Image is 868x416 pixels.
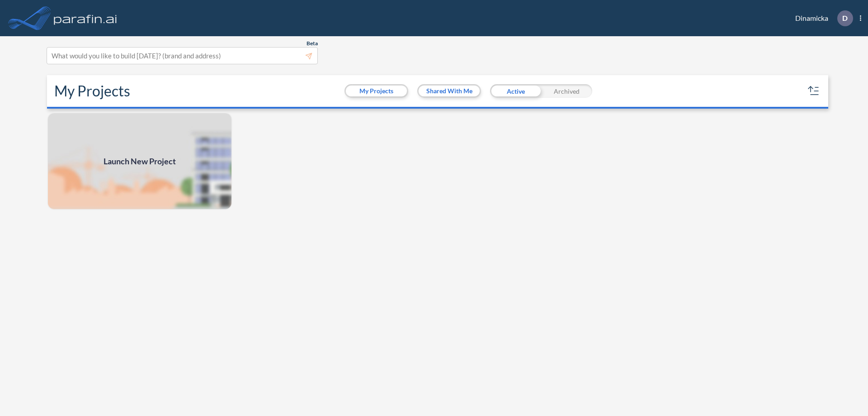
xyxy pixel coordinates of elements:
[541,84,592,98] div: Archived
[807,84,821,98] button: sort
[54,82,130,100] h2: My Projects
[782,10,861,26] div: Dinamicka
[104,155,176,167] span: Launch New Project
[346,86,407,96] button: My Projects
[419,86,480,96] button: Shared With Me
[47,112,232,210] img: add
[490,84,541,98] div: Active
[307,40,318,47] span: Beta
[47,112,232,210] a: Launch New Project
[842,14,848,22] p: D
[52,9,119,27] img: logo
